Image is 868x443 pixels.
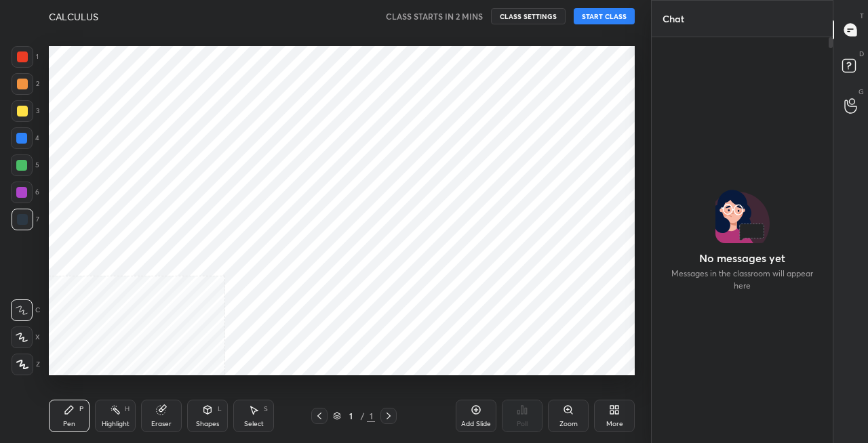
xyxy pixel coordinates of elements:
div: Zoom [559,421,578,427]
div: 4 [11,127,39,149]
h4: CALCULUS [49,10,98,23]
div: Shapes [196,421,219,427]
div: 3 [12,100,39,122]
button: START CLASS [574,8,635,24]
p: D [859,49,864,59]
div: More [606,421,623,427]
div: 7 [12,209,39,230]
p: G [859,87,864,97]
div: Eraser [151,421,172,427]
h5: CLASS STARTS IN 2 MINS [386,10,483,22]
div: 2 [12,73,39,95]
div: 1 [367,410,375,422]
div: 6 [11,182,39,203]
div: Highlight [102,421,130,427]
div: 5 [11,154,39,176]
p: Chat [652,1,695,37]
div: X [11,326,40,348]
div: / [360,412,364,420]
div: L [218,406,222,413]
div: Select [244,421,264,427]
p: T [860,11,864,21]
div: Z [12,354,40,375]
div: S [264,406,268,413]
div: H [125,406,130,413]
div: Pen [63,421,75,427]
div: Add Slide [461,421,491,427]
button: CLASS SETTINGS [491,8,566,24]
div: P [79,406,83,413]
div: 1 [344,412,357,420]
div: C [11,299,40,321]
div: 1 [12,46,39,68]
